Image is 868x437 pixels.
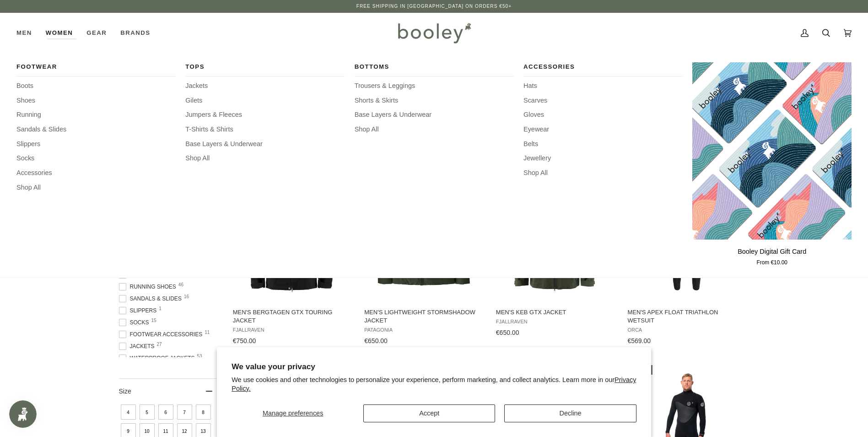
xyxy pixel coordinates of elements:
[16,139,176,149] span: Slippers
[232,376,636,392] a: Privacy Policy.
[233,327,351,333] span: Fjallraven
[177,404,192,420] span: Size: 7
[185,110,345,120] a: Jumpers & Fleeces
[185,62,345,71] span: Tops
[140,404,155,420] span: Size: 5
[185,81,345,91] a: Jackets
[157,342,162,347] span: 27
[355,96,514,106] a: Shorts & Skirts
[158,404,173,420] span: Size: 6
[627,327,746,333] span: Orca
[16,28,32,38] span: Men
[86,28,107,38] span: Gear
[355,62,514,76] a: Bottoms
[119,306,160,315] span: Slippers
[523,125,683,135] a: Eyewear
[119,330,205,339] span: Footwear Accessories
[355,62,514,71] span: Bottoms
[119,283,179,291] span: Running Shoes
[16,62,176,71] span: Footwear
[16,110,176,120] a: Running
[504,404,636,422] button: Decline
[496,329,519,336] span: €650.00
[738,247,806,257] p: Booley Digital Gift Card
[523,139,683,149] a: Belts
[121,404,136,420] span: Size: 4
[232,404,354,422] button: Manage preferences
[232,362,636,371] h2: We value your privacy
[364,308,483,325] span: Men's Lightweight Stormshadow Jacket
[523,62,683,71] span: Accessories
[496,308,615,317] span: Men's Keb GTX Jacket
[16,13,39,53] a: Men
[627,308,746,325] span: Men's Apex Float Triathlon Wetsuit
[232,376,636,393] p: We use cookies and other technologies to personalize your experience, perform marketing, and coll...
[9,400,37,428] iframe: Button to open loyalty program pop-up
[355,125,514,135] span: Shop All
[119,354,198,362] span: Waterproof Jackets
[523,110,683,120] a: Gloves
[185,125,345,135] a: T-Shirts & Shirts
[185,153,345,164] a: Shop All
[356,3,512,10] p: Free Shipping in [GEOGRAPHIC_DATA] on Orders €50+
[523,81,683,91] a: Hats
[151,318,156,323] span: 15
[355,81,514,91] span: Trousers & Leggings
[16,168,176,178] a: Accessories
[16,81,176,91] a: Boots
[523,168,683,178] a: Shop All
[205,330,210,335] span: 11
[185,139,345,149] a: Base Layers & Underwear
[113,13,157,53] a: Brands
[523,153,683,164] a: Jewellery
[159,306,162,311] span: 1
[185,96,345,106] a: Gilets
[394,20,474,46] img: Booley
[178,283,183,287] span: 46
[16,96,176,106] a: Shoes
[120,28,150,38] span: Brands
[16,62,176,76] a: Footwear
[627,337,651,344] span: €569.00
[692,62,852,239] product-grid-item-variant: €10.00
[16,183,176,193] a: Shop All
[16,125,176,135] span: Sandals & Slides
[523,96,683,106] a: Scarves
[185,62,345,76] a: Tops
[119,342,157,350] span: Jackets
[233,337,256,344] span: €750.00
[16,153,176,164] a: Socks
[80,13,113,53] a: Gear
[692,62,852,239] a: Booley Digital Gift Card
[233,308,351,325] span: Men's Bergtagen GTX Touring Jacket
[364,327,483,333] span: Patagonia
[39,13,80,53] div: Women Footwear Boots Shoes Running Sandals & Slides Slippers Socks Accessories Shop All Tops Jack...
[355,110,514,120] a: Base Layers & Underwear
[119,388,131,395] span: Size
[46,28,73,38] span: Women
[692,243,852,268] a: Booley Digital Gift Card
[197,354,202,359] span: 53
